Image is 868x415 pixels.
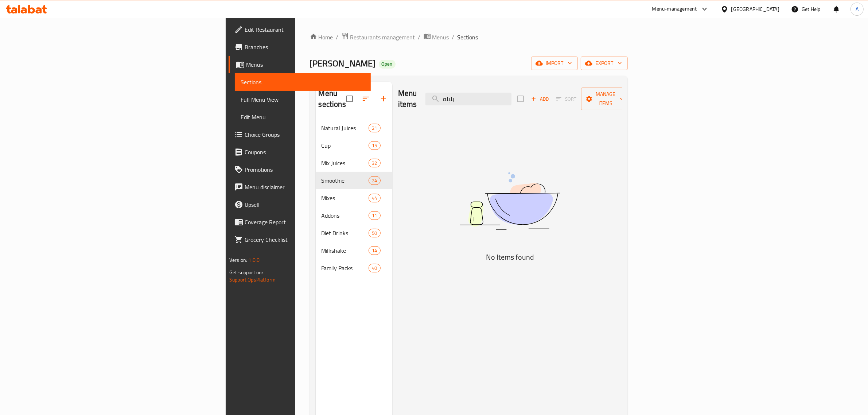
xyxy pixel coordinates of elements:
[350,33,415,42] span: Restaurants management
[369,195,380,202] span: 44
[241,95,365,104] span: Full Menu View
[369,159,380,167] div: items
[245,200,365,209] span: Upsell
[531,57,578,70] button: import
[235,91,371,108] a: Full Menu View
[369,212,380,219] span: 11
[316,207,392,224] div: Addons11
[229,21,371,38] a: Edit Restaurant
[229,268,263,277] span: Get support on:
[316,259,392,277] div: Family Packs40
[369,177,380,184] span: 24
[856,5,859,13] span: A
[369,141,380,150] div: items
[432,33,449,42] span: Menus
[581,57,628,70] button: export
[322,246,369,255] span: Milkshake
[229,143,371,161] a: Coupons
[229,56,371,73] a: Menus
[235,108,371,126] a: Edit Menu
[419,251,601,263] h5: No Items found
[245,43,365,51] span: Branches
[316,189,392,207] div: Mixes44
[424,32,449,42] a: Menus
[369,230,380,237] span: 50
[322,176,369,185] span: Smoothie
[246,60,365,69] span: Menus
[229,126,371,143] a: Choice Groups
[245,218,365,226] span: Coverage Report
[528,93,552,105] button: Add
[310,32,628,42] nav: breadcrumb
[229,178,371,196] a: Menu disclaimer
[418,33,421,42] li: /
[322,141,369,150] span: Cup
[235,73,371,91] a: Sections
[316,116,392,280] nav: Menu sections
[587,90,624,108] span: Manage items
[245,25,365,34] span: Edit Restaurant
[310,55,376,71] span: [PERSON_NAME]
[322,229,369,237] span: Diet Drinks
[245,165,365,174] span: Promotions
[379,60,396,69] div: Open
[248,255,260,265] span: 1.0.0
[316,137,392,154] div: Cup15
[322,211,369,220] span: Addons
[537,59,572,68] span: import
[241,78,365,86] span: Sections
[322,194,369,202] span: Mixes
[322,264,369,272] span: Family Packs
[369,211,380,220] div: items
[581,88,630,110] button: Manage items
[425,93,511,105] input: search
[652,5,697,13] div: Menu-management
[731,5,779,13] div: [GEOGRAPHIC_DATA]
[369,229,380,237] div: items
[369,142,380,149] span: 15
[229,231,371,248] a: Grocery Checklist
[369,265,380,272] span: 40
[530,95,550,103] span: Add
[322,124,369,132] span: Natural Juices
[316,119,392,137] div: Natural Juices21
[316,224,392,242] div: Diet Drinks50
[452,33,455,42] li: /
[229,161,371,178] a: Promotions
[369,176,380,185] div: items
[552,93,581,105] span: Sort items
[369,125,380,132] span: 21
[357,90,375,108] span: Sort sections
[369,247,380,254] span: 14
[316,242,392,259] div: Milkshake14
[229,255,247,265] span: Version:
[245,235,365,244] span: Grocery Checklist
[369,124,380,132] div: items
[245,148,365,156] span: Coupons
[229,213,371,231] a: Coverage Report
[316,172,392,189] div: Smoothie24
[528,93,552,105] span: Add item
[369,160,380,167] span: 32
[379,61,396,67] span: Open
[229,38,371,56] a: Branches
[229,275,276,284] a: Support.OpsPlatform
[241,113,365,121] span: Edit Menu
[342,32,415,42] a: Restaurants management
[419,153,601,249] img: dish.svg
[458,33,478,42] span: Sections
[245,183,365,191] span: Menu disclaimer
[369,264,380,272] div: items
[398,88,417,110] h2: Menu items
[316,154,392,172] div: Mix Juices32
[229,196,371,213] a: Upsell
[322,159,369,167] span: Mix Juices
[245,130,365,139] span: Choice Groups
[587,59,622,68] span: export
